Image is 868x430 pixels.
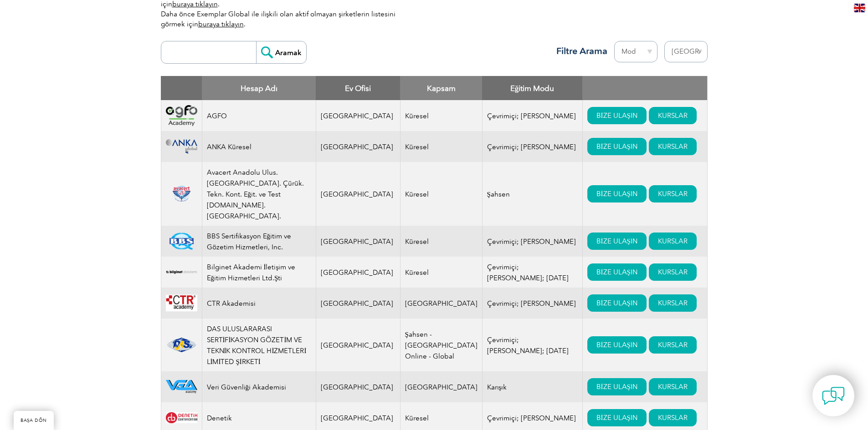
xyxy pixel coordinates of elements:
font: BİZE ULAŞIN [596,268,637,276]
img: 2712ab11-b677-ec11-8d20-002248183cf6-logo.png [166,380,197,394]
font: Denetik [207,414,232,422]
font: Şahsen [487,190,510,198]
font: Daha önce Exemplar Global ile ilişkili olan aktif olmayan şirketlerin listesini görmek için [161,10,396,28]
font: CTR Akademisi [207,299,256,308]
th: : Sütunları artan düzende sıralamak için etkinleştirin [582,76,707,100]
font: DAS ULUSLARARASI SERTİFİKASYON GÖZETİM VE TEKNİK KONTROL HİZMETLERİ LİMİTED ŞİRKETİ [207,325,307,366]
font: Ev Ofisi [345,84,371,93]
font: BBS Sertifikasyon Eğitim ve Gözetim Hizmetleri, Inc. [207,232,292,251]
a: BİZE ULAŞIN [587,378,647,395]
a: BİZE ULAŞIN [587,336,647,354]
font: AGFO [207,112,227,120]
a: KURSLAR [649,294,697,312]
img: 387907cc-e628-eb11-a813-000d3a79722d-logo.jpg [166,412,197,424]
font: [GEOGRAPHIC_DATA] [321,112,393,120]
a: BİZE ULAŞIN [587,233,647,250]
img: contact-chat.png [822,384,845,407]
font: [GEOGRAPHIC_DATA] [321,190,393,198]
font: BAŞA DÖN [21,418,47,423]
font: BİZE ULAŞIN [596,190,637,198]
font: Küresel [405,238,429,246]
a: KURSLAR [649,233,697,250]
font: Hesap Adı [241,84,277,93]
font: KURSLAR [658,414,688,422]
font: [GEOGRAPHIC_DATA] [321,383,393,391]
a: KURSLAR [649,378,697,395]
a: KURSLAR [649,138,697,155]
a: BİZE ULAŞIN [587,138,647,155]
font: Çevrimiçi; [PERSON_NAME] [487,238,576,246]
a: BİZE ULAŞIN [587,409,647,426]
font: Kapsam [427,84,456,93]
font: Avacert Anadolu Ulus. [GEOGRAPHIC_DATA]. Çürük. Tekn. Kont. Eğit. ve Test [DOMAIN_NAME]. [GEOGRAP... [207,168,304,220]
font: [GEOGRAPHIC_DATA] [321,143,393,151]
font: Bilginet Akademi İletişim ve Eğitim Hizmetleri Ltd.Şti [207,263,296,282]
font: KURSLAR [658,268,688,276]
font: Eğitim Modu [510,84,555,93]
font: Çevrimiçi; [PERSON_NAME] [487,143,576,151]
font: Küresel [405,414,429,422]
a: BİZE ULAŞIN [587,107,647,124]
a: KURSLAR [649,336,697,354]
a: BİZE ULAŞIN [587,294,647,312]
font: BİZE ULAŞIN [596,341,637,349]
img: 1ae26fad-5735-ef11-a316-002248972526-logo.png [166,337,197,353]
font: BİZE ULAŞIN [596,383,637,391]
a: KURSLAR [649,409,697,426]
font: KURSLAR [658,237,688,245]
a: KURSLAR [649,263,697,281]
img: 2d900779-188b-ea11-a811-000d3ae11abd-logo.png [166,105,197,126]
font: . [244,20,246,28]
font: KURSLAR [658,142,688,151]
input: Aramak [256,41,306,63]
font: BİZE ULAŞIN [596,111,637,120]
font: KURSLAR [658,341,688,349]
a: KURSLAR [649,185,697,202]
font: Küresel [405,143,429,151]
img: a1985bb7-a6fe-eb11-94ef-002248181dbe-logo.png [166,263,197,281]
img: en [854,4,865,12]
th: Hesap Adı: Sütunları azalan şekilde sıralamak için etkinleştirin [202,76,316,100]
font: Çevrimiçi; [PERSON_NAME]; [DATE] [487,263,569,282]
th: Ev Ofisi: Sütunları artan sırada sıralamak için etkinleştirin [316,76,400,100]
font: BİZE ULAŞIN [596,299,637,307]
a: BİZE ULAŞIN [587,263,647,281]
font: [GEOGRAPHIC_DATA] [405,383,478,391]
font: [GEOGRAPHIC_DATA] [321,341,393,349]
th: Kapsam: Sütunları artan düzende sıralamak için etkinleştirin [400,76,482,100]
font: Çevrimiçi; [PERSON_NAME] [487,112,576,120]
font: [GEOGRAPHIC_DATA] [321,414,393,422]
font: BİZE ULAŞIN [596,237,637,245]
img: 81a8cf56-15af-ea11-a812-000d3a79722d-logo.png [166,233,197,250]
font: Çevrimiçi; [PERSON_NAME]; [DATE] [487,336,569,355]
font: Karışık [487,383,507,391]
th: Eğitim Modu: Sütunları artan düzende sıralamak için etkinleştirin [482,76,582,100]
font: ANKA Küresel [207,143,252,151]
font: BİZE ULAŞIN [596,142,637,151]
font: Küresel [405,190,429,198]
font: KURSLAR [658,111,688,120]
img: da24547b-a6e0-e911-a812-000d3a795b83-logo.png [166,294,197,312]
font: Küresel [405,112,429,120]
font: Şahsen - [GEOGRAPHIC_DATA] Online - Global [405,330,478,360]
font: KURSLAR [658,190,688,198]
font: Çevrimiçi; [PERSON_NAME] [487,414,576,422]
font: KURSLAR [658,383,688,391]
font: Çevrimiçi; [PERSON_NAME] [487,299,576,308]
font: Küresel [405,268,429,277]
font: [GEOGRAPHIC_DATA] [321,299,393,308]
font: KURSLAR [658,299,688,307]
font: [GEOGRAPHIC_DATA] [405,299,478,308]
img: 815efeab-5b6f-eb11-a812-00224815377e-logo.png [166,185,197,202]
font: [GEOGRAPHIC_DATA] [321,268,393,277]
a: buraya tıklayın [198,20,244,28]
font: Filtre Arama [556,46,607,56]
a: BİZE ULAŞIN [587,185,647,202]
a: BAŞA DÖN [14,411,54,430]
img: c09c33f4-f3a0-ea11-a812-000d3ae11abd-logo.png [166,139,197,154]
a: KURSLAR [649,107,697,124]
font: [GEOGRAPHIC_DATA] [321,238,393,246]
font: BİZE ULAŞIN [596,414,637,422]
font: Veri Güvenliği Akademisi [207,383,287,391]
